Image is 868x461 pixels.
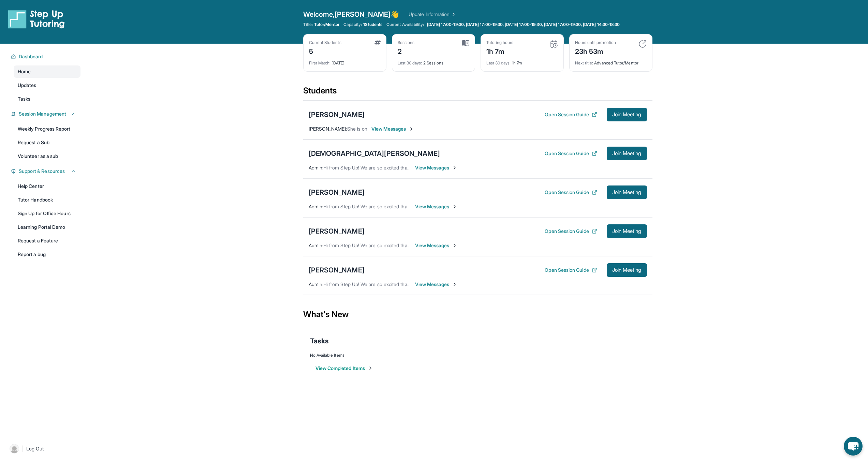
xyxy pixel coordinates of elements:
button: Support & Resources [16,168,76,175]
button: Session Management [16,110,76,117]
img: Chevron Right [450,11,456,18]
span: Home [18,68,31,75]
span: Capacity: [343,22,362,27]
div: Sessions [398,40,415,45]
button: Open Session Guide [545,228,597,235]
a: Update Information [409,11,456,18]
span: Welcome, [PERSON_NAME] 👋 [303,10,399,19]
button: Join Meeting [607,263,647,277]
span: Title: [303,22,313,27]
span: Next title : [575,60,593,65]
span: Updates [18,82,36,89]
img: Chevron-Right [452,165,457,170]
span: Admin : [309,165,323,170]
div: 23h 53m [575,45,616,56]
span: Last 30 days : [486,60,511,65]
span: Tasks [310,336,329,346]
div: [PERSON_NAME] [309,188,365,197]
div: [PERSON_NAME] [309,265,365,275]
button: chat-button [844,437,863,456]
img: Chevron-Right [452,204,457,209]
span: Tutor/Mentor [314,22,339,27]
span: Join Meeting [612,229,642,233]
img: Chevron-Right [409,126,414,132]
span: First Match : [309,60,331,65]
button: Dashboard [16,53,76,60]
div: Advanced Tutor/Mentor [575,56,647,66]
img: user-img [10,444,19,453]
a: Learning Portal Demo [14,221,80,233]
button: Join Meeting [607,224,647,238]
span: View Messages [371,125,414,132]
a: Updates [14,79,80,91]
div: 5 [309,45,341,56]
span: [DATE] 17:00-19:30, [DATE] 17:00-19:30, [DATE] 17:00-19:30, [DATE] 17:00-19:30, [DATE] 14:30-18:30 [427,22,620,27]
span: Hi from Step Up! We are so excited that you are matched with one another. Please use this space t... [323,204,849,209]
div: Students [303,85,652,100]
span: Admin : [309,242,323,248]
img: card [462,40,469,46]
div: [DATE] [309,56,381,66]
button: Open Session Guide [545,150,597,157]
img: logo [8,10,65,29]
span: Admin : [309,204,323,209]
button: View Completed Items [315,365,373,372]
button: Join Meeting [607,108,647,121]
span: She is on [347,126,368,132]
div: [DEMOGRAPHIC_DATA][PERSON_NAME] [309,149,440,158]
div: No Available Items [310,353,646,358]
button: Open Session Guide [545,267,597,273]
span: View Messages [415,164,458,171]
span: Hi from Step Up! We are so excited that you are matched with one another. Please use this space t... [323,165,849,170]
a: Request a Feature [14,235,80,247]
span: View Messages [415,242,458,249]
button: Join Meeting [607,185,647,199]
span: View Messages [415,281,458,288]
span: Dashboard [19,53,43,60]
a: Tutor Handbook [14,194,80,206]
span: Last 30 days : [398,60,422,65]
span: [PERSON_NAME] : [309,126,347,132]
span: View Messages [415,203,458,210]
img: card [638,40,647,48]
img: Chevron-Right [452,282,457,287]
img: card [374,40,381,45]
a: |Log Out [7,441,80,456]
div: [PERSON_NAME] [309,226,365,236]
button: Open Session Guide [545,189,597,196]
span: Current Availability: [386,22,424,27]
span: Join Meeting [612,113,642,117]
span: Join Meeting [612,190,642,194]
div: 1h 7m [486,45,514,56]
div: Hours until promotion [575,40,616,45]
img: Chevron-Right [452,243,457,248]
div: [PERSON_NAME] [309,110,365,119]
div: 1h 7m [486,56,558,66]
a: Home [14,65,80,78]
a: Help Center [14,180,80,192]
span: Log Out [26,445,44,452]
a: Sign Up for Office Hours [14,207,80,220]
div: Tutoring hours [486,40,514,45]
span: Join Meeting [612,268,642,272]
a: Report a bug [14,248,80,261]
div: 2 [398,45,415,56]
a: Request a Sub [14,136,80,149]
span: Admin : [309,281,323,287]
div: What's New [303,299,652,329]
span: Join Meeting [612,151,642,155]
a: Tasks [14,93,80,105]
span: Tasks [18,95,30,102]
span: Session Management [19,110,66,117]
img: card [550,40,558,48]
span: Hi from Step Up! We are so excited that you are matched with one another. Please use this space t... [323,281,849,287]
a: Volunteer as a sub [14,150,80,162]
span: 1 Students [363,22,382,27]
div: 2 Sessions [398,56,469,66]
button: Join Meeting [607,147,647,160]
a: [DATE] 17:00-19:30, [DATE] 17:00-19:30, [DATE] 17:00-19:30, [DATE] 17:00-19:30, [DATE] 14:30-18:30 [426,22,621,27]
a: Weekly Progress Report [14,123,80,135]
div: Current Students [309,40,341,45]
span: Support & Resources [19,168,65,175]
span: | [22,445,24,453]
